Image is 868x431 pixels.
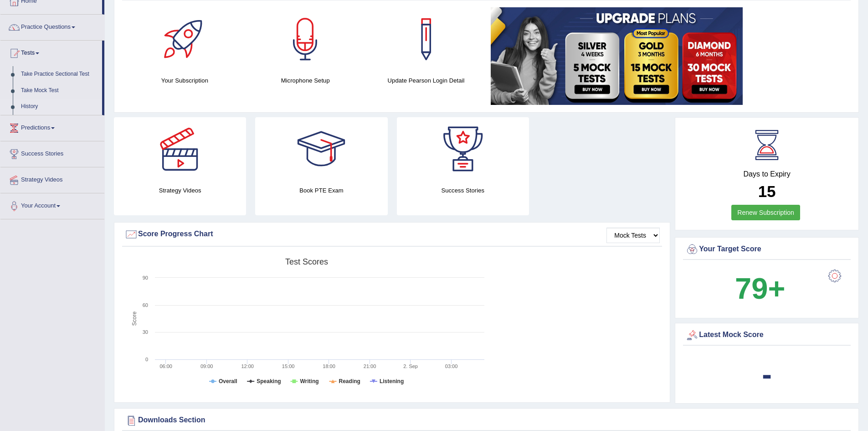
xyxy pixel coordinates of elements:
[323,363,335,369] text: 18:00
[370,76,482,85] h4: Update Pearson Login Detail
[129,76,241,85] h4: Your Subscription
[0,141,104,164] a: Success Stories
[339,378,360,384] tspan: Reading
[491,7,743,105] img: small5.jpg
[143,302,148,308] text: 60
[255,186,387,195] h4: Book PTE Exam
[143,275,148,280] text: 90
[131,312,138,326] tspan: Score
[250,76,361,85] h4: Microphone Setup
[685,170,848,178] h4: Days to Expiry
[124,414,848,427] div: Downloads Section
[285,257,328,266] tspan: Test scores
[397,186,529,195] h4: Success Stories
[17,99,102,115] a: History
[735,272,785,305] b: 79+
[159,363,172,369] text: 06:00
[17,66,102,83] a: Take Practice Sectional Test
[114,186,246,195] h4: Strategy Videos
[758,182,776,200] b: 15
[380,378,404,384] tspan: Listening
[403,363,418,369] tspan: 2. Sep
[0,15,104,37] a: Practice Questions
[445,363,458,369] text: 03:00
[282,363,295,369] text: 15:00
[124,228,660,241] div: Score Progress Chart
[17,83,102,99] a: Take Mock Test
[0,193,104,216] a: Your Account
[219,378,237,384] tspan: Overall
[200,363,213,369] text: 09:00
[241,363,254,369] text: 12:00
[762,358,772,391] b: -
[731,205,800,220] a: Renew Subscription
[364,363,376,369] text: 21:00
[257,378,281,384] tspan: Speaking
[145,357,148,362] text: 0
[0,41,102,63] a: Tests
[685,243,848,256] div: Your Target Score
[143,329,148,335] text: 30
[0,167,104,190] a: Strategy Videos
[0,115,104,138] a: Predictions
[685,328,848,342] div: Latest Mock Score
[300,378,318,384] tspan: Writing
